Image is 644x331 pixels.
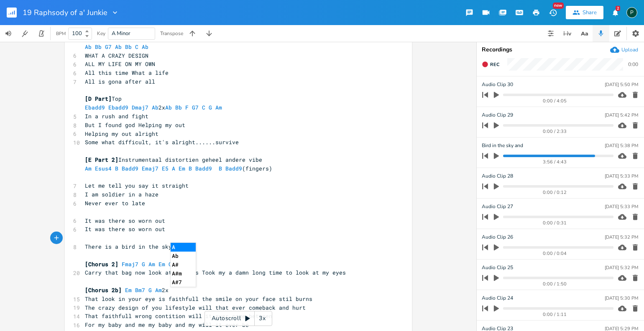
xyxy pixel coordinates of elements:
[544,5,561,20] button: New
[85,199,145,207] span: Never ever to late
[171,269,196,278] li: A#m
[185,104,189,111] span: F
[132,104,148,111] span: Dmaj7
[496,129,613,134] div: 0:00 / 2:33
[85,112,148,120] span: In a rush and fight
[171,278,196,287] li: A#7
[108,104,128,111] span: Ebadd9
[85,225,165,233] span: It was there so worn out
[605,326,638,331] div: [DATE] 5:29 PM
[616,6,620,11] div: 2
[605,174,638,178] div: [DATE] 5:33 PM
[621,46,638,53] div: Upload
[566,6,603,19] button: Share
[628,62,638,67] div: 0:00
[179,165,185,172] span: Em
[607,5,624,20] button: 2
[496,221,613,225] div: 0:00 / 0:31
[219,165,222,172] span: B
[482,111,513,119] span: Audio Clip 29
[175,104,182,111] span: Bb
[160,31,183,36] div: Transpose
[626,3,637,22] button: P
[115,43,122,51] span: Ab
[85,321,249,328] span: For my baby and me my baby and my will it ever be
[482,81,513,89] span: Audio Clip 30
[225,165,242,172] span: Badd9
[204,311,272,326] div: Autoscroll
[605,143,638,148] div: [DATE] 5:38 PM
[482,47,639,53] div: Recordings
[85,165,272,172] span: (fingers)
[23,9,107,16] span: 19 Raphsody of a' Junkie
[482,142,523,150] span: Bird in the sky and
[85,78,155,85] span: All is gona after all
[85,60,155,68] span: ALL MY LIFE ON MY OWN
[605,113,638,117] div: [DATE] 5:42 PM
[605,204,638,209] div: [DATE] 5:33 PM
[626,7,637,18] div: Piepo
[496,160,613,164] div: 3:56 / 4:43
[85,43,92,51] span: Ab
[85,165,92,172] span: Am
[85,104,229,111] span: 2x
[605,82,638,87] div: [DATE] 5:50 PM
[496,312,613,317] div: 0:00 / 1:11
[122,260,138,268] span: Fmaj7
[171,252,196,260] li: Ab
[482,294,513,302] span: Audio Clip 24
[158,260,165,268] span: Em
[605,265,638,270] div: [DATE] 5:32 PM
[95,43,102,51] span: Bb
[165,104,172,111] span: Ab
[605,296,638,300] div: [DATE] 5:30 PM
[142,165,158,172] span: Emaj7
[85,121,185,129] span: But I found god Helping my out
[85,191,158,198] span: I am soldier in a haze
[105,43,112,51] span: G7
[85,52,148,59] span: WHAT A CRAZY DESIGN
[85,156,262,163] span: Instrumentaal distortien geheel andere vibe
[56,31,66,36] div: BPM
[482,264,513,272] span: Audio Clip 25
[169,260,172,268] span: G
[85,95,122,102] span: Top
[112,30,130,37] span: A Minor
[85,286,169,294] span: 2x
[202,104,205,111] span: C
[85,243,179,250] span: There is a bird in the sky a
[490,61,499,68] span: Rec
[583,9,597,16] div: Share
[195,165,212,172] span: Badd9
[496,190,613,195] div: 0:00 / 0:12
[85,304,306,311] span: The crazy design of you lifestyle will that ever comeback and hurt
[125,43,132,51] span: Bb
[148,286,152,294] span: G
[482,233,513,241] span: Audio Clip 26
[85,156,118,163] span: [E Part 2]
[142,260,145,268] span: G
[85,269,346,276] span: Carry that bag now look at my eyes Took my a damn long time to look at my eyes
[478,58,503,71] button: Rec
[115,165,118,172] span: B
[215,104,222,111] span: Am
[85,260,118,268] span: [Chorus 2]
[125,286,132,294] span: Em
[610,45,638,54] button: Upload
[482,172,513,180] span: Audio Clip 28
[152,104,158,111] span: Ab
[97,31,105,36] div: Key
[85,182,189,189] span: Let me tell you say it straight
[189,165,192,172] span: B
[85,286,122,294] span: [Chorus 2b]
[142,43,148,51] span: Ab
[171,243,196,252] li: A
[122,165,138,172] span: Badd9
[148,260,155,268] span: Am
[482,203,513,211] span: Audio Clip 27
[85,312,272,320] span: That faithfull wrong contition will it ever come between
[135,286,145,294] span: Bm7
[605,235,638,239] div: [DATE] 5:32 PM
[85,217,165,224] span: It was there so worn out
[155,286,162,294] span: Am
